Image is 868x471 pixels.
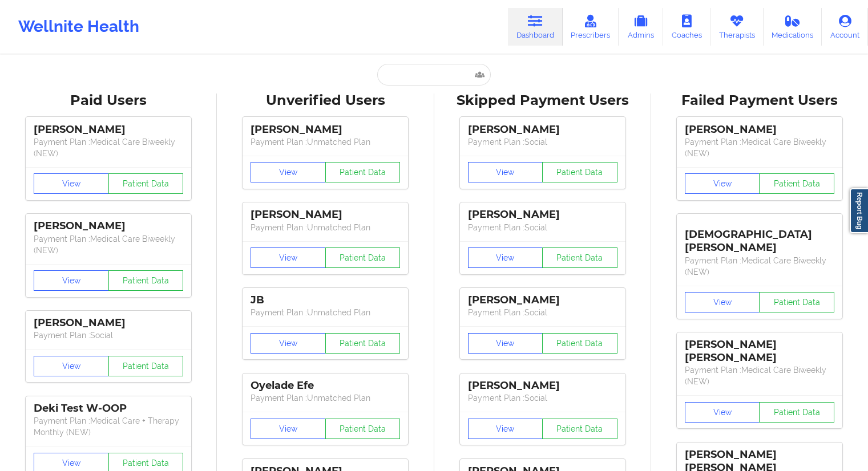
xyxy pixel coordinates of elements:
div: [PERSON_NAME] [685,123,834,136]
p: Payment Plan : Social [468,222,617,233]
p: Payment Plan : Unmatched Plan [251,136,400,148]
a: Therapists [710,8,764,46]
div: JB [251,294,400,307]
div: [PERSON_NAME] [468,294,617,307]
button: Patient Data [542,162,617,182]
button: Patient Data [759,173,834,194]
button: Patient Data [325,419,401,439]
p: Payment Plan : Unmatched Plan [251,392,400,404]
button: View [251,333,326,354]
div: Failed Payment Users [659,92,860,109]
div: [PERSON_NAME] [34,316,183,330]
button: Patient Data [108,173,184,194]
div: [PERSON_NAME] [PERSON_NAME] [685,338,834,364]
a: Report Bug [850,188,868,233]
div: Oyelade Efe [251,379,400,392]
div: [PERSON_NAME] [251,123,400,136]
button: View [34,356,109,376]
button: Patient Data [325,162,401,182]
button: Patient Data [759,292,834,312]
button: View [685,173,760,194]
div: [PERSON_NAME] [34,220,183,233]
p: Payment Plan : Medical Care Biweekly (NEW) [685,364,834,387]
p: Payment Plan : Medical Care Biweekly (NEW) [685,136,834,159]
div: [PERSON_NAME] [34,123,183,136]
a: Medications [764,8,822,46]
button: View [34,270,109,291]
p: Payment Plan : Social [468,307,617,318]
button: View [251,247,326,268]
button: Patient Data [542,419,617,439]
div: Skipped Payment Users [442,92,643,109]
button: View [468,247,543,268]
p: Payment Plan : Medical Care Biweekly (NEW) [34,136,183,159]
button: Patient Data [759,402,834,423]
p: Payment Plan : Social [468,392,617,404]
button: View [685,402,760,423]
a: Prescribers [563,8,619,46]
div: [PERSON_NAME] [468,123,617,136]
p: Payment Plan : Medical Care Biweekly (NEW) [34,233,183,256]
div: Deki Test W-OOP [34,402,183,415]
button: Patient Data [108,356,184,376]
p: Payment Plan : Social [468,136,617,148]
div: [PERSON_NAME] [468,379,617,392]
button: View [468,419,543,439]
p: Payment Plan : Unmatched Plan [251,222,400,233]
button: Patient Data [542,247,617,268]
button: Patient Data [108,270,184,291]
a: Dashboard [508,8,563,46]
button: View [251,419,326,439]
button: View [251,162,326,182]
div: [PERSON_NAME] [468,208,617,221]
p: Payment Plan : Medical Care + Therapy Monthly (NEW) [34,415,183,438]
a: Account [822,8,868,46]
p: Payment Plan : Unmatched Plan [251,307,400,318]
button: Patient Data [325,247,401,268]
button: View [685,292,760,312]
p: Payment Plan : Social [34,330,183,341]
div: [PERSON_NAME] [251,208,400,221]
div: Unverified Users [225,92,426,109]
p: Payment Plan : Medical Care Biweekly (NEW) [685,255,834,278]
button: View [468,333,543,354]
button: View [468,162,543,182]
div: Paid Users [8,92,209,109]
button: View [34,173,109,194]
a: Admins [619,8,663,46]
div: [DEMOGRAPHIC_DATA][PERSON_NAME] [685,220,834,254]
button: Patient Data [542,333,617,354]
button: Patient Data [325,333,401,354]
a: Coaches [663,8,710,46]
